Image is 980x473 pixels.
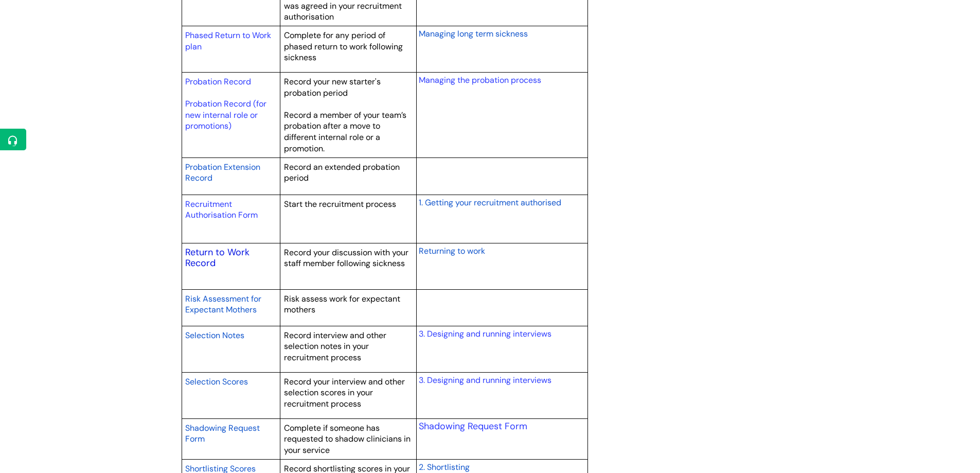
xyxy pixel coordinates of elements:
[419,75,541,85] a: Managing the probation process
[185,161,260,184] a: Probation Extension Record
[185,30,271,52] a: Phased Return to Work plan
[185,76,251,87] a: Probation Record
[284,76,381,98] span: Record your new starter's probation period
[419,462,470,472] span: 2. Shortlisting
[419,197,561,208] span: 1. Getting your recruitment authorised
[185,199,258,221] a: Recruitment Authorisation Form
[185,162,260,184] span: Probation Extension Record
[284,30,403,63] span: Complete for any period of phased return to work following sickness
[419,328,551,339] a: 3. Designing and running interviews
[284,293,400,316] span: Risk assess work for expectant mothers
[185,423,260,445] span: Shadowing Request Form
[284,330,386,363] span: Record interview and other selection notes in your recruitment process
[185,329,244,341] a: Selection Notes
[419,246,485,256] span: Returning to work
[284,376,405,409] span: Record your interview and other selection scores in your recruitment process
[284,110,406,154] span: Record a member of your team’s probation after a move to different internal role or a promotion.
[419,375,551,386] a: 3. Designing and running interviews
[284,199,396,209] span: Start the recruitment process
[185,98,266,131] a: Probation Record (for new internal role or promotions)
[419,420,527,432] a: Shadowing Request Form
[419,461,470,473] a: 2. Shortlisting
[185,330,244,341] span: Selection Notes
[284,162,400,184] span: Record an extended probation period
[419,196,561,208] a: 1. Getting your recruitment authorised
[185,293,261,316] span: Risk Assessment for Expectant Mothers
[284,247,408,269] span: Record your discussion with your staff member following sickness
[419,244,485,257] a: Returning to work
[419,28,528,39] span: Managing long term sickness
[284,423,411,456] span: Complete if someone has requested to shadow clinicians in your service
[419,27,528,40] a: Managing long term sickness
[185,422,260,445] a: Shadowing Request Form
[185,246,250,270] a: Return to Work Record
[185,375,248,388] a: Selection Scores
[185,292,261,316] a: Risk Assessment for Expectant Mothers
[185,376,248,387] span: Selection Scores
